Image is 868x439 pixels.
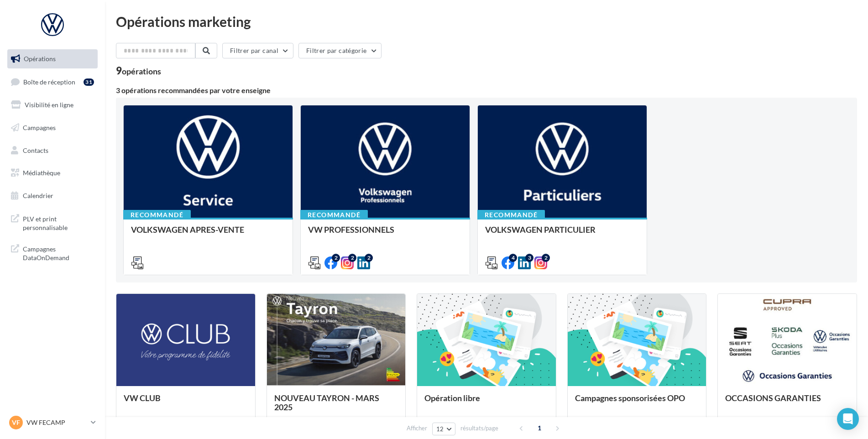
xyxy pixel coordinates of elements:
span: 1 [532,421,547,435]
span: Campagnes sponsorisées OPO [575,393,685,403]
span: VOLKSWAGEN PARTICULIER [485,225,596,235]
div: 31 [84,78,94,86]
div: Recommandé [477,210,545,220]
span: Opération libre [424,393,480,403]
div: Open Intercom Messenger [837,408,859,430]
a: Contacts [5,141,99,160]
span: résultats/page [460,424,498,433]
div: Recommandé [300,210,368,220]
a: Visibilité en ligne [5,95,99,115]
span: Opérations [24,55,56,63]
span: VW CLUB [124,393,161,403]
a: PLV et print personnalisable [5,209,99,236]
div: 3 [525,254,533,262]
span: 12 [436,425,444,433]
button: 12 [432,423,455,435]
span: PLV et print personnalisable [23,213,94,232]
div: Opérations marketing [116,15,857,28]
span: VF [12,418,20,427]
button: Filtrer par catégorie [298,43,382,58]
div: Recommandé [123,210,191,220]
p: VW FECAMP [26,418,87,427]
div: 2 [542,254,550,262]
span: Campagnes DataOnDemand [23,243,94,262]
a: Médiathèque [5,163,99,183]
a: Calendrier [5,186,99,205]
button: Filtrer par canal [222,43,293,58]
a: Opérations [5,49,99,68]
div: 4 [509,254,517,262]
a: VF VW FECAMP [7,414,98,431]
span: VW PROFESSIONNELS [308,225,394,235]
div: 2 [365,254,373,262]
span: VOLKSWAGEN APRES-VENTE [131,225,244,235]
span: NOUVEAU TAYRON - MARS 2025 [274,393,379,412]
span: Visibilité en ligne [25,101,73,109]
span: Médiathèque [23,169,60,177]
span: OCCASIONS GARANTIES [725,393,821,403]
span: Boîte de réception [23,78,75,85]
span: Calendrier [23,192,53,199]
div: 3 opérations recommandées par votre enseigne [116,87,857,94]
a: Campagnes [5,118,99,137]
div: 9 [116,66,161,76]
div: opérations [122,67,161,75]
span: Contacts [23,146,48,154]
span: Campagnes [23,124,56,131]
span: Afficher [407,424,427,433]
div: 2 [348,254,356,262]
div: 2 [332,254,340,262]
a: Boîte de réception31 [5,72,99,92]
a: Campagnes DataOnDemand [5,239,99,266]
